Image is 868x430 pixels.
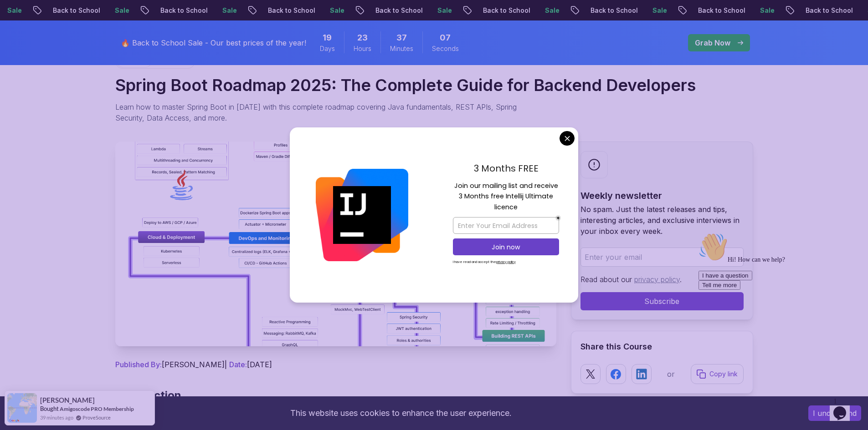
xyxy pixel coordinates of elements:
button: Copy link [691,364,744,384]
p: Back to School [475,6,537,15]
p: Back to School [797,6,859,15]
h2: Introduction [115,388,556,403]
p: Sale [214,6,243,15]
p: 🔥 Back to School Sale - Our best prices of the year! [121,37,306,48]
a: privacy policy [634,275,680,284]
p: [PERSON_NAME] | [DATE] [115,359,556,370]
p: Back to School [260,6,322,15]
p: Back to School [582,6,644,15]
h2: Weekly newsletter [580,189,744,202]
p: Back to School [367,6,429,15]
span: 23 Hours [357,31,368,44]
p: Sale [537,6,566,15]
img: :wave: [4,4,33,33]
p: Read about our . [580,274,744,285]
span: Days [320,44,335,53]
span: Seconds [432,44,459,53]
span: [PERSON_NAME] [40,396,95,404]
span: Hours [354,44,371,53]
p: Sale [322,6,351,15]
p: or [667,369,675,379]
h2: Share this Course [580,340,744,353]
span: Bought [40,405,59,412]
span: Minutes [390,44,413,53]
div: This website uses cookies to enhance the user experience. [7,403,795,423]
span: 7 Seconds [440,31,451,44]
input: Enter your email [580,248,744,267]
iframe: chat widget [830,394,859,421]
a: ProveSource [82,414,111,421]
p: No spam. Just the latest releases and tips, interesting articles, and exclusive interviews in you... [580,204,744,237]
span: Hi! How can we help? [4,27,90,34]
p: Sale [644,6,673,15]
img: Spring Boot Roadmap 2025: The Complete Guide for Backend Developers thumbnail [115,142,556,346]
button: Subscribe [580,292,744,310]
button: Tell me more [4,51,46,61]
a: Amigoscode PRO Membership [60,405,134,412]
span: 39 minutes ago [40,414,73,421]
p: Learn how to master Spring Boot in [DATE] with this complete roadmap covering Java fundamentals, ... [115,101,524,123]
iframe: chat widget [695,229,859,389]
p: Back to School [690,6,752,15]
span: Date: [229,360,247,369]
div: 👋Hi! How can we help?I have a questionTell me more [4,4,168,61]
span: 19 Days [323,31,332,44]
button: I have a question [4,42,57,51]
img: provesource social proof notification image [7,393,37,423]
h1: Spring Boot Roadmap 2025: The Complete Guide for Backend Developers [115,76,753,94]
p: Sale [429,6,458,15]
p: Back to School [45,6,107,15]
p: Back to School [152,6,214,15]
button: Accept cookies [808,405,861,421]
span: 37 Minutes [396,31,407,44]
p: Sale [752,6,781,15]
p: Sale [107,6,136,15]
span: Published By: [115,360,162,369]
p: Grab Now [695,37,730,48]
